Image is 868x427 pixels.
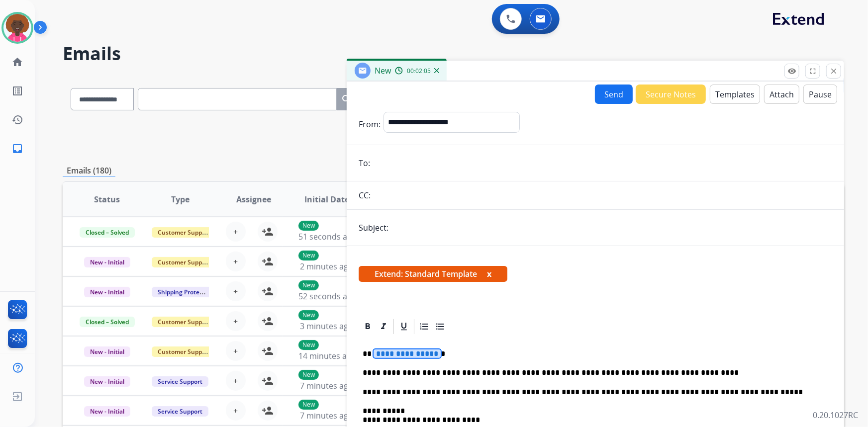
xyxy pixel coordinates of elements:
[262,405,274,417] mat-icon: person_add
[433,319,448,334] div: Bullet List
[233,226,238,238] span: +
[80,227,135,238] span: Closed – Solved
[813,409,858,421] p: 0.20.1027RC
[764,85,799,104] button: Attach
[298,310,319,320] p: New
[262,375,274,387] mat-icon: person_add
[262,345,274,357] mat-icon: person_add
[298,231,357,242] span: 51 seconds ago
[233,285,238,297] span: +
[3,14,31,42] img: avatar
[262,285,274,297] mat-icon: person_add
[233,315,238,327] span: +
[11,114,23,126] mat-icon: history
[407,67,431,75] span: 00:02:05
[236,193,271,205] span: Assignee
[360,319,375,334] div: Bold
[298,291,357,302] span: 52 seconds ago
[226,401,246,421] button: +
[298,370,319,380] p: New
[226,281,246,301] button: +
[487,268,491,280] button: x
[359,266,507,282] span: Extend: Standard Template
[84,287,130,297] span: New - Initial
[11,143,23,155] mat-icon: inbox
[298,400,319,410] p: New
[300,261,353,272] span: 2 minutes ago
[803,85,837,104] button: Pause
[152,257,216,267] span: Customer Support
[298,221,319,231] p: New
[152,287,220,297] span: Shipping Protection
[304,193,349,205] span: Initial Date
[298,251,319,260] p: New
[375,65,391,76] span: New
[233,405,238,417] span: +
[152,346,216,357] span: Customer Support
[233,345,238,357] span: +
[359,189,371,201] p: CC:
[226,311,246,331] button: +
[376,319,391,334] div: Italic
[226,252,246,271] button: +
[262,315,274,327] mat-icon: person_add
[359,222,388,234] p: Subject:
[359,118,381,130] p: From:
[262,256,274,267] mat-icon: person_add
[63,44,844,64] h2: Emails
[84,406,130,417] span: New - Initial
[226,222,246,242] button: +
[80,317,135,327] span: Closed – Solved
[152,227,216,238] span: Customer Support
[298,280,319,290] p: New
[829,67,838,76] mat-icon: close
[152,376,208,387] span: Service Support
[94,193,120,205] span: Status
[233,256,238,267] span: +
[84,257,130,267] span: New - Initial
[262,226,274,238] mat-icon: person_add
[636,85,706,104] button: Secure Notes
[300,321,353,332] span: 3 minutes ago
[152,406,208,417] span: Service Support
[226,371,246,391] button: +
[808,67,817,76] mat-icon: fullscreen
[63,165,115,177] p: Emails (180)
[84,346,130,357] span: New - Initial
[396,319,411,334] div: Underline
[595,85,633,104] button: Send
[417,319,432,334] div: Ordered List
[11,56,23,68] mat-icon: home
[298,340,319,350] p: New
[84,376,130,387] span: New - Initial
[233,375,238,387] span: +
[226,341,246,361] button: +
[710,85,760,104] button: Templates
[359,157,370,169] p: To:
[298,350,356,361] span: 14 minutes ago
[152,317,216,327] span: Customer Support
[300,380,353,391] span: 7 minutes ago
[341,93,353,105] mat-icon: search
[300,410,353,421] span: 7 minutes ago
[11,85,23,97] mat-icon: list_alt
[787,67,796,76] mat-icon: remove_red_eye
[171,193,190,205] span: Type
